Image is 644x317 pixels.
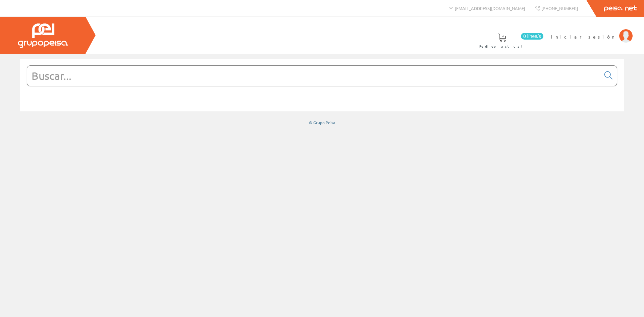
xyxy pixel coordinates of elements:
a: Iniciar sesión [551,28,633,34]
span: 0 línea/s [521,33,543,40]
img: Grupo Peisa [18,23,68,48]
div: © Grupo Peisa [20,120,624,125]
span: [PHONE_NUMBER] [541,5,578,11]
input: Buscar... [27,66,600,86]
span: [EMAIL_ADDRESS][DOMAIN_NAME] [455,5,525,11]
span: Pedido actual [479,43,525,50]
span: Iniciar sesión [551,33,616,40]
